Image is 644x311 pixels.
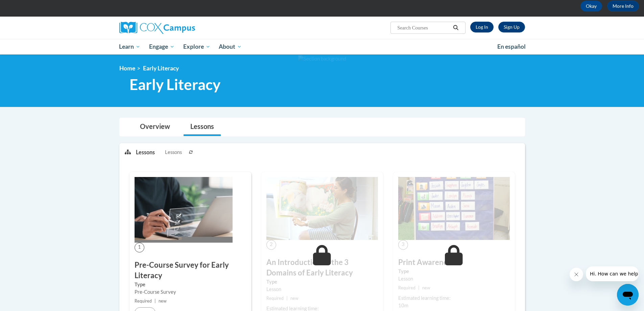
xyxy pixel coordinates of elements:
[607,1,639,12] a: More Info
[617,284,639,306] iframe: Button to launch messaging window
[119,22,195,34] img: Cox Campus
[498,22,525,32] a: Register
[159,298,167,304] span: new
[149,43,174,51] span: Engage
[266,296,284,301] span: Required
[266,177,378,240] img: Course Image
[145,39,179,54] a: Engage
[109,39,535,54] div: Main menu
[129,75,220,93] span: Early Literacy
[497,43,526,50] span: En español
[179,39,215,54] a: Explore
[266,240,276,250] span: 2
[135,260,246,281] h3: Pre-Course Survey for Early Literacy
[586,266,639,281] iframe: Message from company
[183,43,210,51] span: Explore
[570,268,583,281] iframe: Close message
[214,39,246,54] a: About
[135,288,246,296] div: Pre-Course Survey
[266,278,378,286] label: Type
[398,268,510,275] label: Type
[143,65,179,72] span: Early Literacy
[266,286,378,293] div: Lesson
[219,43,242,51] span: About
[133,118,177,136] a: Overview
[398,177,510,240] img: Course Image
[398,257,510,268] h3: Print Awareness
[115,39,145,54] a: Learn
[119,65,135,72] a: Home
[418,285,420,290] span: |
[286,296,288,301] span: |
[298,55,346,63] img: Section background
[398,294,510,302] div: Estimated learning time:
[422,285,430,290] span: new
[397,24,451,32] input: Search Courses
[470,22,494,32] a: Log In
[398,275,510,283] div: Lesson
[136,149,155,156] p: Lessons
[4,5,55,10] span: Hi. How can we help?
[290,296,299,301] span: new
[580,1,602,12] button: Okay
[165,149,182,156] span: Lessons
[135,177,233,243] img: Course Image
[184,118,221,136] a: Lessons
[135,243,144,252] span: 1
[398,285,415,290] span: Required
[119,22,248,34] a: Cox Campus
[135,298,152,304] span: Required
[119,43,140,51] span: Learn
[135,281,246,288] label: Type
[266,257,378,278] h3: An Introduction to the 3 Domains of Early Literacy
[451,24,461,32] button: Search
[154,298,156,304] span: |
[398,240,408,250] span: 3
[398,303,408,308] span: 10m
[493,40,530,54] a: En español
